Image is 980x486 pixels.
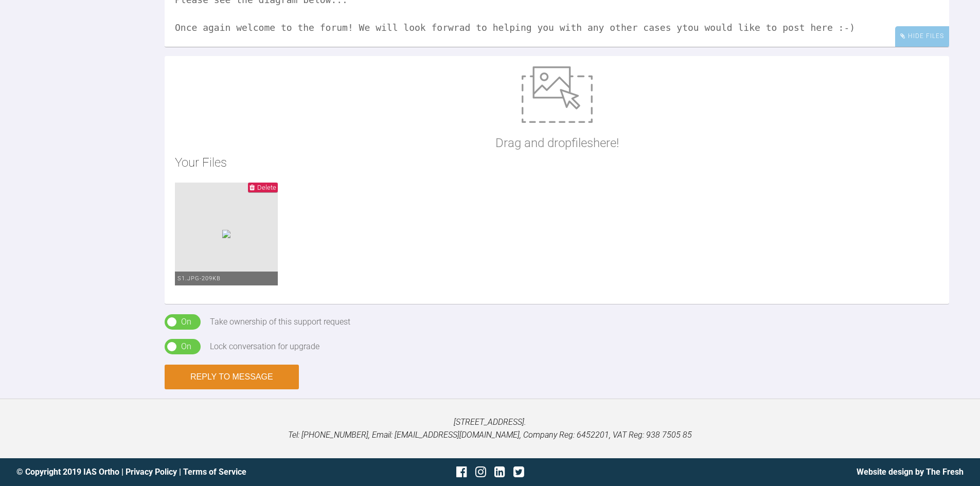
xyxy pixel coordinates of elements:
h2: Your Files [175,153,939,172]
div: Hide Files [895,26,949,46]
div: On [181,315,191,329]
span: S1.jpg - 209KB [177,275,221,282]
div: On [181,340,191,353]
a: Terms of Service [183,467,246,477]
p: [STREET_ADDRESS]. Tel: [PHONE_NUMBER], Email: [EMAIL_ADDRESS][DOMAIN_NAME], Company Reg: 6452201,... [16,416,964,442]
span: Delete [257,184,276,191]
button: Reply to Message [165,365,299,389]
img: 1d02d362-381a-42bf-9c51-7c4df2e74daa [222,230,230,238]
div: Take ownership of this support request [210,315,350,329]
p: Drag and drop files here! [495,133,619,153]
a: Privacy Policy [126,467,177,477]
div: © Copyright 2019 IAS Ortho | | [16,465,332,479]
a: Website design by The Fresh [857,467,964,477]
div: Lock conversation for upgrade [210,340,319,353]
